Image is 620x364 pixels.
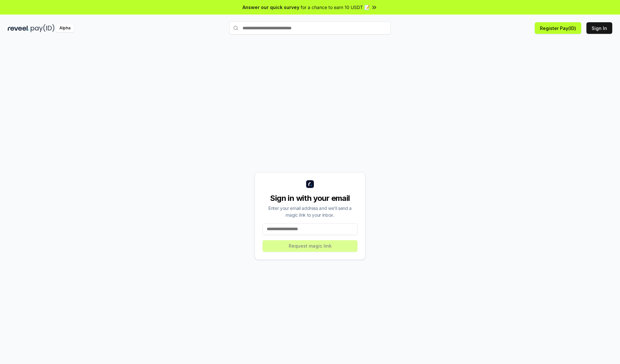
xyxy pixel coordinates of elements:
div: Sign in with your email [263,193,357,203]
img: pay_id [31,24,55,32]
span: Answer our quick survey [243,4,299,11]
div: Alpha [56,24,74,32]
span: for a chance to earn 10 USDT 📝 [301,4,370,11]
img: reveel_dark [8,24,29,32]
button: Sign In [586,22,612,34]
button: Register Pay(ID) [535,22,581,34]
img: logo_small [306,180,314,188]
div: Enter your email address and we’ll send a magic link to your inbox. [263,205,357,218]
